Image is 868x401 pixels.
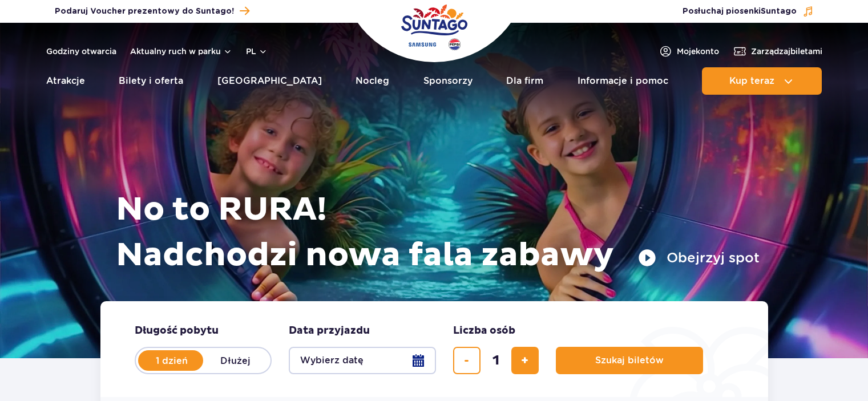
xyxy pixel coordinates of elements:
button: Obejrzyj spot [638,249,760,267]
a: Zarządzajbiletami [733,44,822,58]
button: Aktualny ruch w parku [130,47,232,56]
span: Szukaj biletów [595,355,664,366]
a: Atrakcje [46,67,85,95]
a: Bilety i oferta [119,67,183,95]
button: Posłuchaj piosenkiSuntago [683,6,814,17]
a: Dla firm [506,67,543,95]
button: dodaj bilet [511,347,539,374]
label: Dłużej [203,349,268,372]
form: Planowanie wizyty w Park of Poland [100,301,768,397]
a: Godziny otwarcia [46,46,116,57]
a: Podaruj Voucher prezentowy do Suntago! [55,3,249,19]
span: Suntago [761,7,797,15]
span: Data przyjazdu [289,324,370,338]
span: Długość pobytu [135,324,219,338]
span: Podaruj Voucher prezentowy do Suntago! [55,6,234,17]
button: Kup teraz [702,67,822,95]
input: liczba biletów [482,347,510,374]
a: Nocleg [356,67,389,95]
span: Posłuchaj piosenki [683,6,797,17]
a: [GEOGRAPHIC_DATA] [217,67,322,95]
span: Moje konto [677,46,719,57]
button: Szukaj biletów [556,347,703,374]
button: usuń bilet [453,347,481,374]
a: Mojekonto [659,44,719,58]
button: Wybierz datę [289,347,436,374]
button: pl [246,46,268,57]
label: 1 dzień [139,349,204,372]
span: Kup teraz [729,76,774,86]
a: Sponsorzy [423,67,473,95]
span: Liczba osób [453,324,515,338]
span: Zarządzaj biletami [751,46,822,57]
a: Informacje i pomoc [578,67,668,95]
h1: No to RURA! Nadchodzi nowa fala zabawy [116,187,760,278]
